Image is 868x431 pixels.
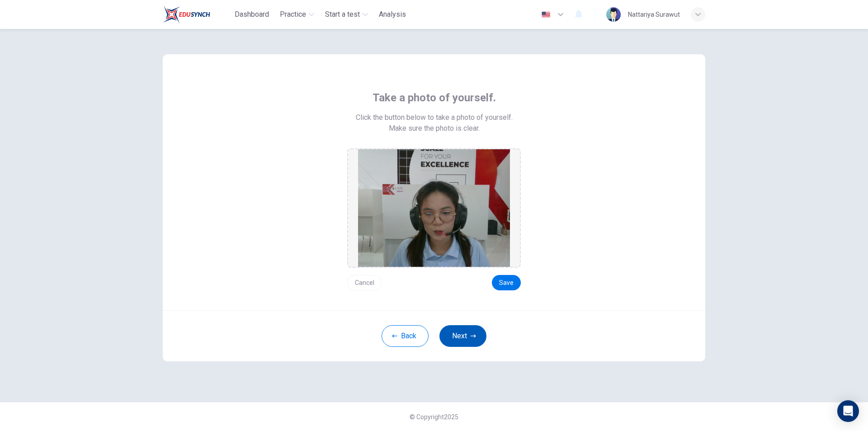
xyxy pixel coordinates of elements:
[540,11,552,18] img: en
[606,7,621,22] img: Profile picture
[382,325,429,347] button: Back
[358,149,510,267] img: preview screemshot
[379,9,406,20] span: Analysis
[321,6,372,23] button: Start a test
[280,9,306,20] span: Practice
[356,112,513,123] span: Click the button below to take a photo of yourself.
[373,90,496,105] span: Take a photo of yourself.
[163,5,210,24] img: Train Test logo
[439,325,486,347] button: Next
[375,6,410,23] button: Analysis
[276,6,318,23] button: Practice
[231,6,273,23] button: Dashboard
[628,9,680,20] div: Nattariya Surawut
[389,123,480,134] span: Make sure the photo is clear.
[163,5,231,24] a: Train Test logo
[235,9,269,20] span: Dashboard
[410,413,458,421] span: © Copyright 2025
[347,275,382,290] button: Cancel
[492,275,521,290] button: Save
[837,400,859,422] div: Open Intercom Messenger
[325,9,360,20] span: Start a test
